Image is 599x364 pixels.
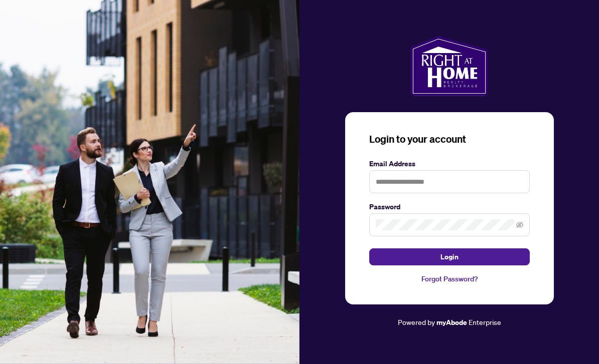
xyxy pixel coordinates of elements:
[369,132,530,146] h3: Login to your account
[398,317,435,326] span: Powered by
[369,273,530,284] a: Forgot Password?
[469,317,501,326] span: Enterprise
[436,317,467,328] a: myAbode
[369,248,530,265] button: Login
[369,158,530,169] label: Email Address
[410,36,488,96] img: ma-logo
[516,221,523,228] span: eye-invisible
[440,249,459,265] span: Login
[369,201,530,212] label: Password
